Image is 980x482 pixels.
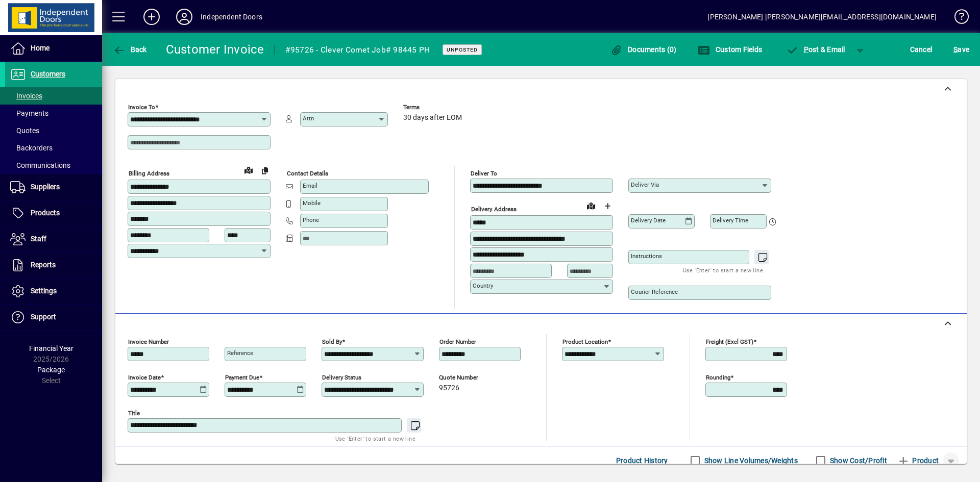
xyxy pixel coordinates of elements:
[631,217,666,224] mat-label: Delivery date
[5,105,102,122] a: Payments
[201,9,262,25] div: Independent Doors
[608,40,679,59] button: Documents (0)
[702,455,798,466] label: Show Line Volumes/Weights
[612,451,672,470] button: Product History
[322,338,342,345] mat-label: Sold by
[5,36,102,61] a: Home
[10,144,53,152] span: Backorders
[113,45,147,54] span: Back
[631,288,678,295] mat-label: Courier Reference
[828,455,887,466] label: Show Cost/Profit
[583,197,599,214] a: View on map
[303,199,321,207] mat-label: Mobile
[953,41,969,58] span: ave
[713,217,748,224] mat-label: Delivery time
[439,374,500,381] span: Quote number
[31,287,57,295] span: Settings
[31,313,56,321] span: Support
[804,45,808,54] span: P
[610,45,677,54] span: Documents (0)
[781,40,850,59] button: Post & Email
[168,8,201,26] button: Profile
[10,161,70,169] span: Communications
[10,126,39,135] span: Quotes
[227,349,253,357] mat-label: Reference
[695,40,765,59] button: Custom Fields
[5,157,102,174] a: Communications
[698,45,762,54] span: Custom Fields
[128,104,155,111] mat-label: Invoice To
[257,162,273,179] button: Copy to Delivery address
[5,305,102,330] a: Support
[128,338,169,345] mat-label: Invoice number
[599,198,616,214] button: Choose address
[128,374,161,381] mat-label: Invoice date
[31,209,60,217] span: Products
[31,44,50,52] span: Home
[5,226,102,252] a: Staff
[683,264,763,276] mat-hint: Use 'Enter' to start a new line
[110,40,150,59] button: Back
[5,139,102,157] a: Backorders
[10,92,42,100] span: Invoices
[473,282,493,289] mat-label: Country
[29,344,73,352] span: Financial Year
[135,8,168,26] button: Add
[5,122,102,139] a: Quotes
[947,2,967,35] a: Knowledge Base
[439,384,459,392] span: 95726
[707,9,937,25] div: [PERSON_NAME] [PERSON_NAME][EMAIL_ADDRESS][DOMAIN_NAME]
[322,374,361,381] mat-label: Delivery status
[31,183,60,191] span: Suppliers
[892,451,944,470] button: Product
[303,115,314,122] mat-label: Attn
[240,162,257,178] a: View on map
[439,338,476,345] mat-label: Order number
[786,45,845,54] span: ost & Email
[910,41,933,58] span: Cancel
[403,104,464,111] span: Terms
[631,252,662,260] mat-label: Instructions
[5,200,102,226] a: Products
[562,338,608,345] mat-label: Product location
[5,87,102,105] a: Invoices
[447,46,478,53] span: Unposted
[166,41,264,58] div: Customer Invoice
[303,182,317,189] mat-label: Email
[10,109,48,117] span: Payments
[37,366,65,374] span: Package
[951,40,972,59] button: Save
[631,181,659,188] mat-label: Deliver via
[31,235,46,243] span: Staff
[706,374,730,381] mat-label: Rounding
[403,114,462,122] span: 30 days after EOM
[31,70,65,78] span: Customers
[335,433,415,444] mat-hint: Use 'Enter' to start a new line
[225,374,259,381] mat-label: Payment due
[616,452,668,469] span: Product History
[31,261,56,269] span: Reports
[5,174,102,200] a: Suppliers
[5,252,102,278] a: Reports
[908,40,935,59] button: Cancel
[303,216,319,223] mat-label: Phone
[706,338,753,345] mat-label: Freight (excl GST)
[897,452,939,469] span: Product
[102,40,158,59] app-page-header-button: Back
[285,42,430,58] div: #95726 - Clever Comet Job# 98445 PH
[5,278,102,304] a: Settings
[471,170,497,177] mat-label: Deliver To
[128,410,140,417] mat-label: Title
[953,45,958,54] span: S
